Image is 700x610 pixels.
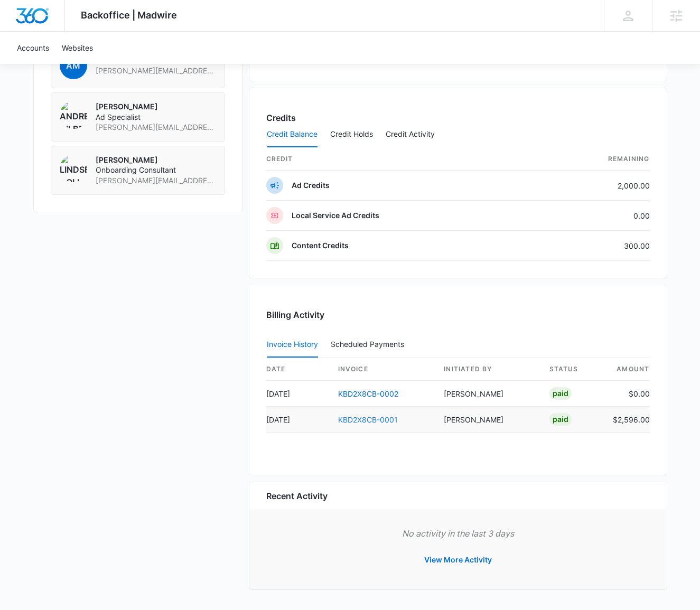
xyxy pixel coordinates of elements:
img: Andrew Gilbert [60,101,87,129]
td: [PERSON_NAME] [435,407,540,433]
th: date [266,358,330,381]
div: Domain: [DOMAIN_NAME] [27,27,116,36]
img: tab_keywords_by_traffic_grey.svg [105,61,114,70]
div: Paid [549,413,572,426]
span: Onboarding Consultant [96,165,216,175]
a: KBD2X8CB-0002 [338,389,398,398]
span: Backoffice | Madwire [81,10,177,21]
h3: Credits [266,111,296,124]
img: tab_domain_overview_orange.svg [29,61,37,70]
p: Ad Credits [292,180,330,191]
button: View More Activity [414,547,502,573]
div: Paid [549,387,572,400]
h6: Recent Activity [266,490,328,502]
button: Credit Holds [330,122,373,147]
th: Initiated By [435,358,540,381]
span: [PERSON_NAME][EMAIL_ADDRESS][PERSON_NAME][DOMAIN_NAME] [96,175,216,186]
p: No activity in the last 3 days [266,527,650,540]
th: invoice [330,358,436,381]
img: logo_orange.svg [17,17,25,25]
div: Keywords by Traffic [117,62,178,69]
td: $2,596.00 [604,407,650,433]
a: Accounts [11,32,55,64]
td: 2,000.00 [538,171,650,201]
div: Scheduled Payments [331,341,408,348]
button: Credit Activity [386,122,435,147]
p: Local Service Ad Credits [292,210,379,221]
div: Domain Overview [40,62,95,69]
img: Lindsey Collett [60,155,87,182]
span: AM [60,52,87,79]
a: KBD2X8CB-0001 [338,415,398,424]
td: [PERSON_NAME] [435,381,540,407]
p: Content Credits [292,240,349,251]
a: Websites [55,32,99,64]
img: website_grey.svg [17,27,25,36]
p: [PERSON_NAME] [96,155,216,165]
div: v 4.0.25 [30,17,52,25]
td: [DATE] [266,407,330,433]
button: Invoice History [267,332,318,358]
span: Ad Specialist [96,112,216,123]
th: Remaining [538,148,650,171]
span: [PERSON_NAME][EMAIL_ADDRESS][PERSON_NAME][DOMAIN_NAME] [96,65,216,76]
th: credit [266,148,538,171]
td: [DATE] [266,381,330,407]
td: 300.00 [538,231,650,261]
h3: Billing Activity [266,308,650,321]
button: Credit Balance [267,122,318,147]
p: [PERSON_NAME] [96,101,216,112]
th: amount [604,358,650,381]
td: 0.00 [538,201,650,231]
th: status [541,358,604,381]
span: [PERSON_NAME][EMAIL_ADDRESS][PERSON_NAME][DOMAIN_NAME] [96,122,216,133]
td: $0.00 [604,381,650,407]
